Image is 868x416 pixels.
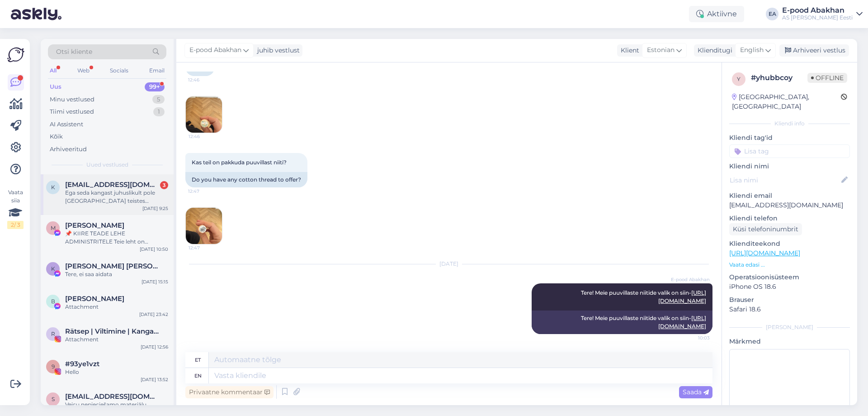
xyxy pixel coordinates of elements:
[192,159,287,166] span: Kas teil on pakkuda puuvillast niiti?
[581,289,706,304] span: Tere! Meie puuvillaste niitide valik on siin-
[185,386,274,398] div: Privaatne kommentaar
[65,335,168,344] div: Attachment
[676,335,710,341] span: 10:03
[729,295,850,305] p: Brauser
[51,225,56,231] span: M
[729,261,850,269] p: Vaata edasi ...
[189,133,222,140] span: 12:46
[65,327,159,335] span: Rätsep | Viltimine | Kangastelgedel kudumine
[50,82,61,91] div: Uus
[86,161,128,169] span: Uued vestlused
[152,95,165,104] div: 5
[139,311,168,318] div: [DATE] 23:42
[186,208,222,244] img: Attachment
[52,363,55,370] span: 9
[189,244,222,251] span: 12:47
[729,249,800,257] a: [URL][DOMAIN_NAME]
[683,388,709,396] span: Saada
[108,65,130,77] div: Socials
[56,47,92,57] span: Otsi kliente
[189,45,241,55] span: E-pood Abakhan
[729,273,850,282] p: Operatsioonisüsteem
[732,92,841,111] div: [GEOGRAPHIC_DATA], [GEOGRAPHIC_DATA]
[50,120,83,129] div: AI Assistent
[65,270,168,278] div: Tere, ei saa aidata
[140,246,168,253] div: [DATE] 10:50
[51,265,55,272] span: K
[729,162,850,171] p: Kliendi nimi
[145,82,165,91] div: 99+
[185,260,712,268] div: [DATE]
[50,145,87,154] div: Arhiveeritud
[729,282,850,292] p: iPhone OS 18.6
[729,133,850,143] p: Kliendi tag'id
[532,311,712,334] div: Tere! Meie puuvillaste niitide valik on siin-
[737,76,741,82] span: y
[160,181,168,189] div: 3
[195,352,201,368] div: et
[740,45,764,55] span: English
[51,298,55,305] span: В
[7,221,24,229] div: 2 / 3
[254,46,300,55] div: juhib vestlust
[730,175,840,185] input: Lisa nimi
[50,107,94,116] div: Tiimi vestlused
[782,14,853,21] div: AS [PERSON_NAME] Eesti
[671,276,710,283] span: E-pood Abakhan
[689,6,744,22] div: Aktiivne
[65,368,168,376] div: Hello
[65,360,99,368] span: #93ye1vzt
[48,65,58,77] div: All
[729,144,850,158] input: Lisa tag
[51,184,55,191] span: k
[65,303,168,311] div: Attachment
[52,396,55,402] span: s
[65,181,159,189] span: kremmanita@gmail.com
[807,73,847,83] span: Offline
[729,214,850,223] p: Kliendi telefon
[779,44,849,57] div: Arhiveeri vestlus
[782,7,863,21] a: E-pood AbakhanAS [PERSON_NAME] Eesti
[142,278,168,285] div: [DATE] 15:15
[194,368,202,383] div: en
[7,46,24,63] img: Askly Logo
[141,376,168,383] div: [DATE] 13:52
[147,65,166,77] div: Email
[50,132,63,141] div: Kõik
[65,221,124,230] span: Martin Eggers
[729,223,802,235] div: Küsi telefoninumbrit
[729,239,850,249] p: Klienditeekond
[782,7,853,14] div: E-pood Abakhan
[729,305,850,314] p: Safari 18.6
[729,323,850,331] div: [PERSON_NAME]
[153,107,165,116] div: 1
[617,46,639,55] div: Klient
[694,46,732,55] div: Klienditugi
[65,392,159,401] span: smaragts9@inbox.lv
[65,262,159,270] span: Karl Eik Rebane
[65,189,168,205] div: Ega seda kangast juhuslikult pole [GEOGRAPHIC_DATA] teistes poodides veel alles?
[186,96,222,133] img: Attachment
[185,172,307,187] div: Do you have any cotton thread to offer?
[51,330,55,337] span: R
[142,205,168,212] div: [DATE] 9:25
[50,95,94,104] div: Minu vestlused
[65,230,168,246] div: 📌 KIIRE TEADE LEHE ADMINISTRITELE Teie leht on rikkunud Meta kogukonna juhiseid ja reklaamipoliit...
[729,201,850,210] p: [EMAIL_ADDRESS][DOMAIN_NAME]
[188,188,222,195] span: 12:47
[766,8,778,20] div: EA
[188,77,222,83] span: 12:46
[65,295,124,303] span: Виктор Стриков
[647,45,675,55] span: Estonian
[751,72,807,83] div: # yhubbcoy
[75,65,91,77] div: Web
[729,191,850,201] p: Kliendi email
[729,337,850,346] p: Märkmed
[729,120,850,128] div: Kliendi info
[141,344,168,350] div: [DATE] 12:56
[7,188,24,229] div: Vaata siia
